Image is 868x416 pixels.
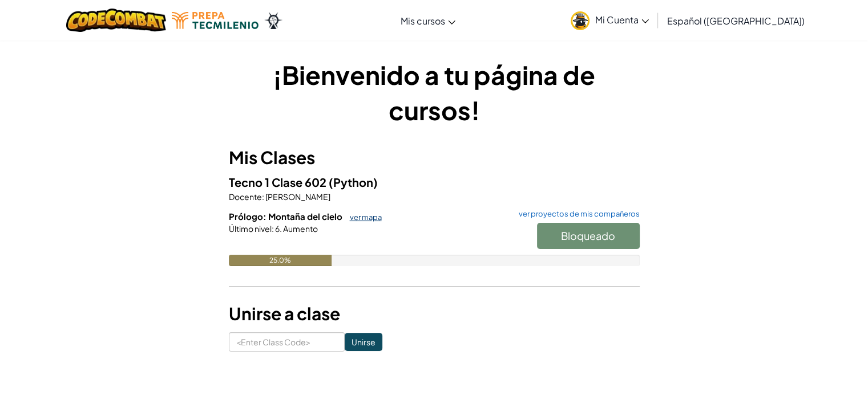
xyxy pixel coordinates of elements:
h3: Unirse a clase [229,301,640,327]
a: Mi Cuenta [565,2,655,38]
span: [PERSON_NAME] [264,191,330,202]
span: Español ([GEOGRAPHIC_DATA]) [667,15,805,27]
input: Unirse [345,333,382,351]
a: Mis cursos [395,5,461,36]
input: <Enter Class Code> [229,332,345,352]
div: 25.0% [229,255,332,266]
img: avatar [571,11,590,30]
span: : [262,191,264,202]
img: Ozaria [264,12,282,29]
span: Aumento [282,223,318,234]
span: Prólogo: Montaña del cielo [229,211,344,222]
a: ver proyectos de mis compañeros [513,210,640,218]
h3: Mis Clases [229,145,640,170]
span: : [272,223,274,234]
img: CodeCombat logo [66,9,166,32]
span: Mi Cuenta [595,14,649,26]
a: Español ([GEOGRAPHIC_DATA]) [661,5,810,36]
span: (Python) [329,175,378,189]
span: Último nivel [229,223,272,234]
span: 6. [274,223,282,234]
h1: ¡Bienvenido a tu página de cursos! [229,57,640,128]
a: ver mapa [344,213,382,222]
img: Tecmilenio logo [172,12,259,29]
span: Tecno 1 Clase 602 [229,175,329,189]
span: Mis cursos [401,15,445,27]
span: Docente [229,191,262,202]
